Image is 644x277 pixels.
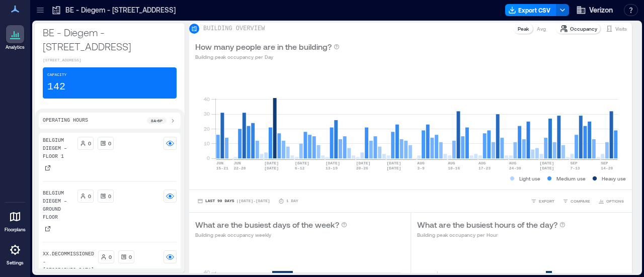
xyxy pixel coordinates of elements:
[5,227,26,233] p: Floorplans
[204,96,210,102] tspan: 40
[387,166,401,170] text: [DATE]
[216,166,228,170] text: 15-21
[195,196,272,206] button: Last 90 Days |[DATE]-[DATE]
[264,161,279,165] text: [DATE]
[537,25,546,33] p: Avg
[573,2,616,18] button: Verizon
[129,253,132,261] p: 0
[233,161,241,165] text: JUN
[65,5,176,15] p: BE - Diegem - [STREET_ADDRESS]
[203,25,265,33] p: BUILDING OVERVIEW
[233,166,246,170] text: 22-28
[570,161,578,165] text: SEP
[195,41,332,53] p: How many people are in the building?
[560,196,592,206] button: COMPARE
[204,269,210,275] tspan: 40
[195,53,340,61] p: Building peak occupancy per Day
[356,166,368,170] text: 20-26
[570,166,580,170] text: 7-13
[43,117,88,125] p: Operating Hours
[207,155,210,161] tspan: 0
[195,219,339,231] p: What are the busiest days of the week?
[3,22,28,53] a: Analytics
[571,198,590,204] span: COMPARE
[417,166,425,170] text: 3-9
[3,238,27,269] a: Settings
[589,5,613,15] span: Verizon
[417,219,557,231] p: What are the busiest hours of the day?
[109,253,112,261] p: 0
[602,174,626,182] p: Heavy use
[286,198,298,204] p: 1 Day
[570,25,597,33] p: Occupancy
[204,140,210,146] tspan: 10
[518,25,529,33] p: Peak
[88,192,91,200] p: 0
[356,161,371,165] text: [DATE]
[43,137,73,161] p: Belgium Diegem – Floor 1
[47,80,65,94] p: 142
[195,231,347,239] p: Building peak occupancy weekly
[601,161,608,165] text: SEP
[295,161,309,165] text: [DATE]
[295,166,304,170] text: 6-12
[509,161,517,165] text: AUG
[601,166,613,170] text: 14-20
[596,196,626,206] button: OPTIONS
[264,166,279,170] text: [DATE]
[615,25,627,33] p: Visits
[606,198,624,204] span: OPTIONS
[509,166,521,170] text: 24-30
[505,4,556,16] button: Export CSV
[529,196,556,206] button: EXPORT
[88,139,91,147] p: 0
[204,111,210,117] tspan: 30
[417,161,425,165] text: AUG
[417,231,566,239] p: Building peak occupancy per Hour
[326,166,338,170] text: 13-19
[151,118,163,124] p: 8a - 6p
[108,192,111,200] p: 0
[540,161,554,165] text: [DATE]
[2,205,29,236] a: Floorplans
[519,174,540,182] p: Light use
[6,44,25,50] p: Analytics
[478,161,486,165] text: AUG
[108,139,111,147] p: 0
[7,260,24,266] p: Settings
[204,126,210,132] tspan: 20
[540,166,554,170] text: [DATE]
[448,161,455,165] text: AUG
[326,161,340,165] text: [DATE]
[539,198,554,204] span: EXPORT
[387,161,401,165] text: [DATE]
[448,166,460,170] text: 10-16
[43,25,177,53] p: BE - Diegem - [STREET_ADDRESS]
[478,166,491,170] text: 17-23
[43,57,177,63] p: [STREET_ADDRESS]
[47,72,66,78] p: Capacity
[216,161,224,165] text: JUN
[556,174,586,182] p: Medium use
[43,190,73,222] p: Belgium Diegem – Ground floor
